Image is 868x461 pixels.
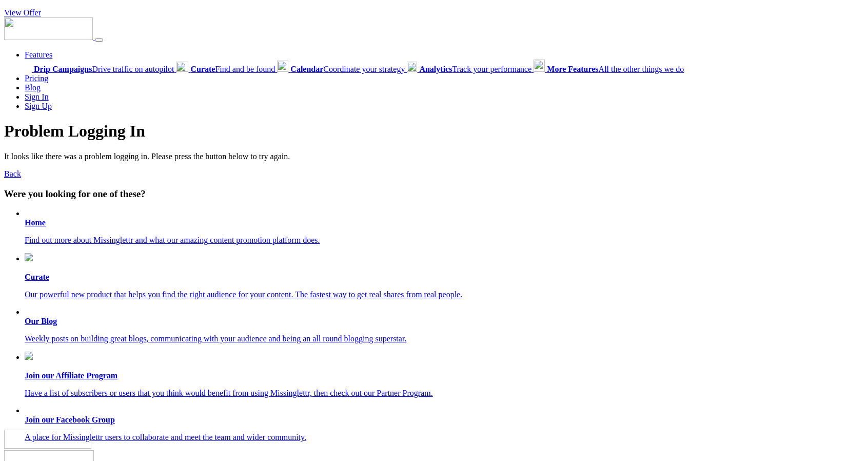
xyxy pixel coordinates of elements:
[25,102,52,110] a: Sign Up
[25,290,864,299] p: Our powerful new product that helps you find the right audience for your content. The fastest way...
[95,39,103,42] button: Menu
[25,253,33,261] img: curate.png
[34,65,174,73] span: Drive traffic on autopilot
[25,352,33,360] img: revenue.png
[25,65,176,73] a: Drip CampaignsDrive traffic on autopilot
[534,65,684,73] a: More FeaturesAll the other things we do
[547,65,684,73] span: All the other things we do
[4,430,91,449] img: Missinglettr - Social Media Marketing for content focused teams | Product Hunt
[25,50,52,59] a: Features
[25,83,41,92] a: Blog
[25,74,48,83] a: Pricing
[25,334,864,343] p: Weekly posts on building great blogs, communicating with your audience and being an all round blo...
[25,92,49,101] a: Sign In
[25,236,864,245] p: Find out more about Missinglettr and what our amazing content promotion platform does.
[25,371,117,380] b: Join our Affiliate Program
[419,65,531,73] span: Track your performance
[25,415,864,442] a: Join our Facebook Group A place for Missinglettr users to collaborate and meet the team and wider...
[25,273,49,281] b: Curate
[34,65,92,73] b: Drip Campaigns
[407,65,534,73] a: AnalyticsTrack your performance
[25,433,864,442] p: A place for Missinglettr users to collaborate and meet the team and wider community.
[25,218,864,245] a: Home Find out more about Missinglettr and what our amazing content promotion platform does.
[4,122,864,141] h1: Problem Logging In
[4,8,41,17] a: View Offer
[419,65,452,73] b: Analytics
[25,415,115,424] b: Join our Facebook Group
[25,352,864,398] a: Join our Affiliate Program Have a list of subscribers or users that you think would benefit from ...
[176,65,277,73] a: CurateFind and be found
[547,65,598,73] b: More Features
[4,152,864,161] p: It looks like there was a problem logging in. Please press the button below to try again.
[4,169,21,178] a: Back
[277,65,407,73] a: CalendarCoordinate your strategy
[25,253,864,299] a: Curate Our powerful new product that helps you find the right audience for your content. The fast...
[4,188,864,200] h3: Were you looking for one of these?
[290,65,323,73] b: Calendar
[290,65,405,73] span: Coordinate your strategy
[190,65,275,73] span: Find and be found
[25,60,864,74] div: Features
[25,317,864,343] a: Our Blog Weekly posts on building great blogs, communicating with your audience and being an all ...
[25,389,864,398] p: Have a list of subscribers or users that you think would benefit from using Missinglettr, then ch...
[25,218,46,227] b: Home
[190,65,215,73] b: Curate
[25,317,57,325] b: Our Blog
